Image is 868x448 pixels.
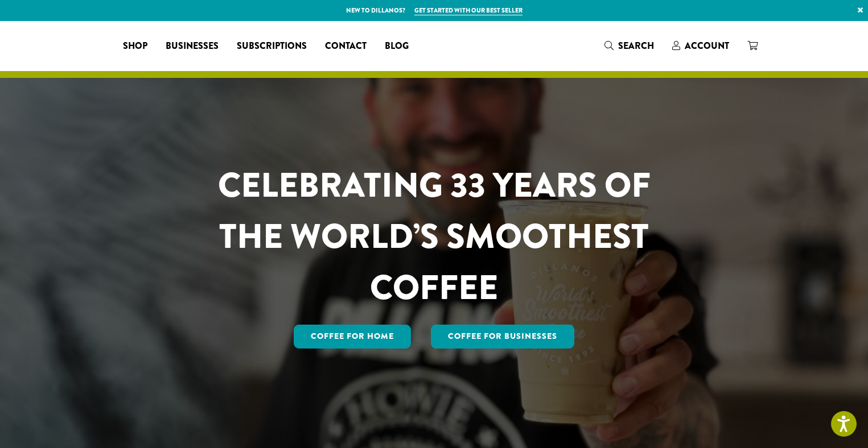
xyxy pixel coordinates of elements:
[431,325,574,349] a: Coffee For Businesses
[325,39,367,53] span: Contact
[414,6,523,15] a: Get started with our best seller
[595,36,663,55] a: Search
[294,325,411,349] a: Coffee for Home
[618,39,654,52] span: Search
[385,39,409,53] span: Blog
[114,37,157,55] a: Shop
[166,39,219,53] span: Businesses
[237,39,307,53] span: Subscriptions
[685,39,729,52] span: Account
[184,160,684,313] h1: CELEBRATING 33 YEARS OF THE WORLD’S SMOOTHEST COFFEE
[123,39,147,53] span: Shop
